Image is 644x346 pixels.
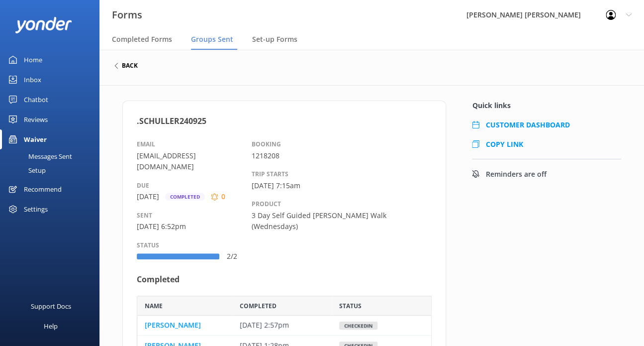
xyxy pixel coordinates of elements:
[44,316,58,336] div: Help
[24,179,62,199] div: Recommend
[137,191,159,202] p: [DATE]
[145,320,201,331] a: [PERSON_NAME]
[24,110,48,129] div: Reviews
[339,322,377,330] div: checkedIn
[485,139,523,149] span: COPY LINK
[191,34,233,44] span: Groups Sent
[137,241,159,249] span: STATUS
[6,149,99,163] a: Messages Sent
[15,17,72,33] img: yonder-white-logo.png
[31,296,71,316] div: Support Docs
[252,200,281,208] span: PRODUCT
[24,129,47,149] div: Waiver
[137,273,432,286] h4: Completed
[24,199,48,219] div: Settings
[114,63,138,69] button: back
[252,170,288,178] span: TRIP STARTS
[6,163,46,177] div: Setup
[252,150,432,161] p: 1218208
[232,316,332,336] div: 03-Sep 25 2:57pm
[122,63,138,69] h6: back
[137,150,252,173] p: [EMAIL_ADDRESS][DOMAIN_NAME]
[252,180,432,191] p: [DATE] 7:15am
[485,169,546,179] div: Reminders are off
[137,211,152,220] span: SENT
[221,191,225,202] p: 0
[165,193,205,201] div: Completed
[339,301,362,311] span: Status
[137,115,432,128] h4: .SCHULLER240925
[472,101,621,110] h4: Quick links
[240,301,276,311] span: Completed
[252,140,281,148] span: BOOKING
[145,301,163,311] span: Name
[6,163,99,177] a: Setup
[137,221,252,232] p: [DATE] 6:52pm
[24,50,42,70] div: Home
[227,251,252,262] p: 2 / 2
[137,181,149,190] span: DUE
[485,120,569,129] a: CUSTOMER DASHBOARD
[252,34,297,44] span: Set-up Forms
[137,140,155,148] span: EMAIL
[112,34,172,44] span: Completed Forms
[24,90,48,110] div: Chatbot
[112,7,142,23] h3: Forms
[252,210,432,232] p: 3 Day Self Guided [PERSON_NAME] Walk (Wednesdays)
[6,149,72,163] div: Messages Sent
[24,70,41,90] div: Inbox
